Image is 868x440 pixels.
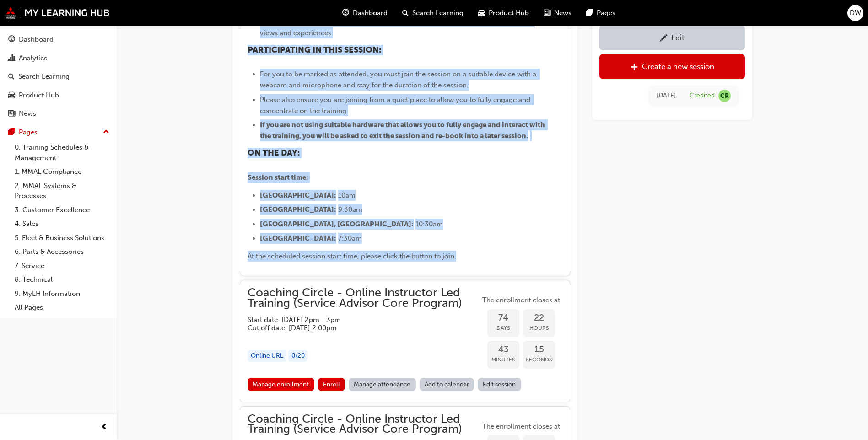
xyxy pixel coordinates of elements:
[631,63,638,72] span: plus-icon
[478,378,521,391] a: Edit session
[847,5,863,21] button: DW
[248,288,562,395] button: Coaching Circle - Online Instructor Led Training (Service Advisor Core Program)Start date: [DATE]...
[248,45,381,55] span: PARTICIPATING IN THIS SESSION:
[4,105,113,122] a: News
[642,62,714,71] div: Create a new session
[415,220,443,228] span: 10:30am
[11,259,113,273] a: 7. Service
[248,288,480,308] span: Coaching Circle - Online Instructor Led Training (Service Advisor Core Program)
[4,29,113,124] button: DashboardAnalyticsSearch LearningProduct HubNews
[11,273,113,287] a: 8. Technical
[671,33,685,42] div: Edit
[8,54,15,63] span: chart-icon
[690,91,715,100] div: Credited
[5,7,110,19] img: mmal
[11,245,113,259] a: 6. Parts & Accessories
[395,4,471,22] a: search-iconSearch Learning
[8,110,15,118] span: news-icon
[8,129,15,137] span: pages-icon
[323,381,340,388] span: Enroll
[349,378,416,391] a: Manage attendance
[523,323,555,333] span: Hours
[4,31,113,48] a: Dashboard
[260,96,532,115] span: Please also ensure you are joining from a quiet place to allow you to fully engage and concentrat...
[103,126,109,138] span: up-icon
[536,4,579,22] a: news-iconNews
[487,313,519,323] span: 74
[19,108,36,119] div: News
[478,7,485,19] span: car-icon
[4,68,113,85] a: Search Learning
[338,191,356,199] span: 10am
[402,7,409,19] span: search-icon
[8,91,15,100] span: car-icon
[288,350,308,362] div: 0 / 20
[248,173,308,182] span: Session start time:
[599,54,745,79] a: Create a new session
[11,179,113,203] a: 2. MMAL Systems & Processes
[11,217,113,231] a: 4. Sales
[260,220,414,228] span: [GEOGRAPHIC_DATA], [GEOGRAPHIC_DATA]:
[487,354,519,365] span: Minutes
[248,252,456,260] span: At the scheduled session start time, please click the button to join.
[523,354,555,365] span: Seconds
[579,4,623,22] a: pages-iconPages
[420,378,474,391] a: Add to calendar
[8,36,15,44] span: guage-icon
[19,34,54,45] div: Dashboard
[260,205,336,214] span: [GEOGRAPHIC_DATA]:
[260,121,546,140] span: If you are not using suitable hardware that allows you to fully engage and interact with the trai...
[4,124,113,141] button: Pages
[471,4,536,22] a: car-iconProduct Hub
[11,165,113,179] a: 1. MMAL Compliance
[487,344,519,355] span: 43
[412,8,464,18] span: Search Learning
[523,344,555,355] span: 15
[248,350,286,362] div: Online URL
[657,90,676,101] div: Tue Oct 01 2024 09:30:00 GMT+0930 (Australian Central Standard Time)
[11,300,113,315] a: All Pages
[248,324,465,332] h5: Cut off date: [DATE] 2:00pm
[353,8,388,18] span: Dashboard
[11,140,113,165] a: 0. Training Schedules & Management
[260,7,539,37] span: This is an online session run by an instructor. This session is a safe space for interaction and ...
[8,73,15,81] span: search-icon
[850,8,861,18] span: DW
[260,70,538,89] span: For you to be marked as attended, you must join the session on a suitable device with a webcam an...
[338,205,362,214] span: 9:30am
[718,89,731,102] span: null-icon
[599,25,745,50] a: Edit
[480,295,562,306] span: The enrollment closes at
[586,7,593,19] span: pages-icon
[660,34,668,43] span: pencil-icon
[19,90,59,101] div: Product Hub
[489,8,529,18] span: Product Hub
[11,231,113,245] a: 5. Fleet & Business Solutions
[480,421,562,432] span: The enrollment closes at
[487,323,519,333] span: Days
[248,316,465,324] h5: Start date: [DATE] 2pm - 3pm
[101,422,108,433] span: prev-icon
[19,53,47,64] div: Analytics
[318,378,345,391] button: Enroll
[4,50,113,67] a: Analytics
[19,127,38,138] div: Pages
[338,234,362,242] span: 7:30am
[260,234,336,242] span: [GEOGRAPHIC_DATA]:
[597,8,615,18] span: Pages
[248,414,480,435] span: Coaching Circle - Online Instructor Led Training (Service Advisor Core Program)
[335,4,395,22] a: guage-iconDashboard
[523,313,555,323] span: 22
[18,71,70,82] div: Search Learning
[342,7,349,19] span: guage-icon
[11,203,113,217] a: 3. Customer Excellence
[248,378,314,391] a: Manage enrollment
[260,191,336,199] span: [GEOGRAPHIC_DATA]:
[11,287,113,301] a: 9. MyLH Information
[544,7,550,19] span: news-icon
[554,8,571,18] span: News
[4,87,113,104] a: Product Hub
[248,148,300,158] span: ON THE DAY:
